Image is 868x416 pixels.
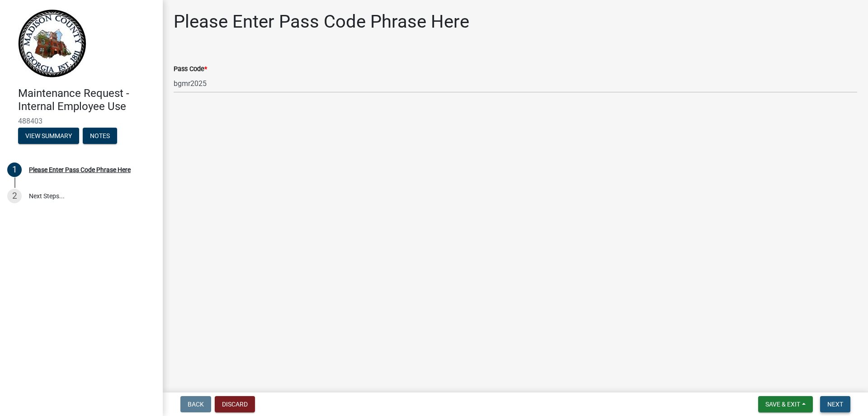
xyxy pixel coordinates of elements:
[18,117,145,125] span: 488403
[7,189,22,203] div: 2
[827,401,843,408] span: Next
[174,66,207,72] label: Pass Code
[180,396,211,412] button: Back
[18,87,156,113] h4: Maintenance Request - Internal Employee Use
[174,11,469,33] h1: Please Enter Pass Code Phrase Here
[215,396,255,412] button: Discard
[83,128,117,144] button: Notes
[7,163,22,177] div: 1
[29,167,131,173] div: Please Enter Pass Code Phrase Here
[18,128,79,144] button: View Summary
[188,401,204,408] span: Back
[83,133,117,140] wm-modal-confirm: Notes
[758,396,813,412] button: Save & Exit
[18,10,86,77] img: Madison County, Georgia
[765,401,800,408] span: Save & Exit
[820,396,850,412] button: Next
[18,133,79,140] wm-modal-confirm: Summary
